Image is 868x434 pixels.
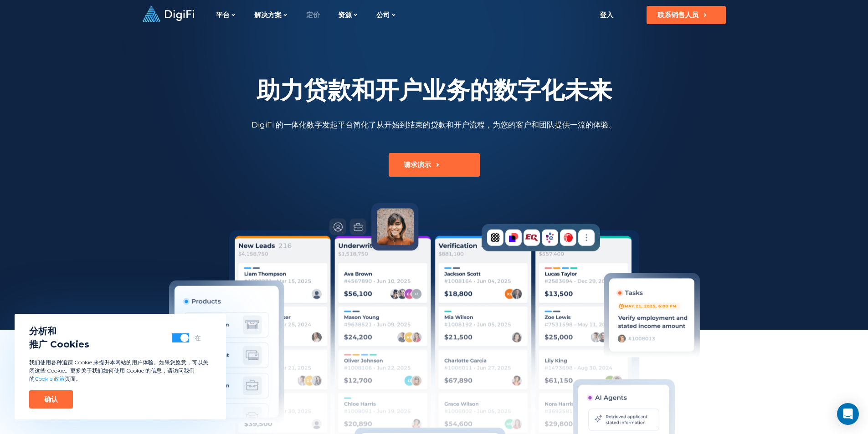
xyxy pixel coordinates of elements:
font: 请求演示 [404,160,431,169]
font: 定价 [306,10,320,19]
font: 在 [195,334,201,342]
font: 解决方案 [254,10,282,19]
font: 登入 [600,10,613,19]
button: 联系销售人员 [647,6,726,24]
font: 资源 [338,10,352,19]
font: DigiFi 的一体化数字发起平台简化了从开始到结束的贷款和开户流程，为您的客户和团队提供一流的体验。 [252,120,616,129]
div: Open Intercom Messenger [837,403,859,425]
button: 确认 [29,390,73,408]
font: 平台 [216,10,230,19]
font: 公司 [376,10,390,19]
font: 页面。 [65,375,81,382]
a: 登入 [583,6,630,24]
font: 推广 Cookies [29,339,89,350]
font: 确认 [44,395,58,403]
font: 分析和 [29,326,56,337]
font: 联系销售人员 [657,10,699,19]
button: 请求演示 [389,153,480,177]
font: 助力贷款和开户业务的数字化未来 [257,76,612,104]
a: Cookie 政策 [35,375,65,382]
font: 我们使用各种追踪 Cookie 来提升本网站的用户体验。如果您愿意，可以关闭这些 Cookie。更多关于我们如何使用 Cookie 的信息，请访问我们的 [29,359,208,382]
